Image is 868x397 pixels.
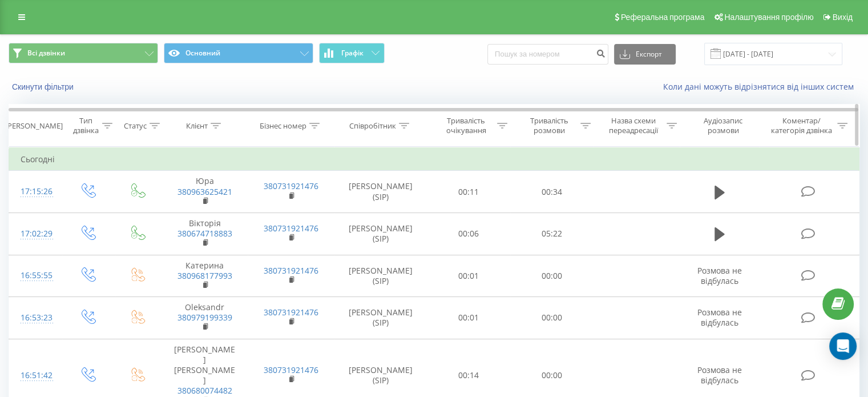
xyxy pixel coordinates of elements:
[427,212,510,255] td: 00:06
[510,171,593,213] td: 00:34
[334,255,427,297] td: [PERSON_NAME] (SIP)
[438,116,495,135] div: Тривалість очікування
[186,121,208,131] div: Клієнт
[663,81,859,92] a: Коли дані можуть відрізнятися вiд інших систем
[487,44,608,65] input: Пошук за номером
[833,13,853,22] span: Вихід
[264,307,318,318] a: 380731921476
[697,364,742,386] span: Розмова не відбулась
[9,43,158,63] button: Всі дзвінки
[724,13,813,22] span: Налаштування профілю
[614,44,676,65] button: Експорт
[177,186,232,197] a: 380963625421
[621,13,705,22] span: Реферальна програма
[21,264,51,287] div: 16:55:55
[690,116,757,135] div: Аудіозапис розмови
[510,255,593,297] td: 00:00
[349,121,396,131] div: Співробітник
[264,265,318,276] a: 380731921476
[162,212,248,255] td: Вікторія
[177,312,232,323] a: 380979199339
[697,265,742,286] span: Розмова не відбулась
[768,116,834,135] div: Коментар/категорія дзвінка
[334,171,427,213] td: [PERSON_NAME] (SIP)
[162,171,248,213] td: Юра
[177,228,232,239] a: 380674718883
[164,43,313,63] button: Основний
[27,49,65,58] span: Всі дзвінки
[427,255,510,297] td: 00:01
[341,49,364,57] span: Графік
[604,116,664,135] div: Назва схеми переадресації
[510,212,593,255] td: 05:22
[177,385,232,396] a: 380680074482
[21,181,51,203] div: 17:15:26
[9,148,859,171] td: Сьогодні
[72,116,99,135] div: Тип дзвінка
[264,223,318,234] a: 380731921476
[829,332,857,360] div: Open Intercom Messenger
[264,364,318,375] a: 380731921476
[520,116,578,135] div: Тривалість розмови
[697,307,742,328] span: Розмова не відбулась
[264,181,318,191] a: 380731921476
[319,43,385,63] button: Графік
[334,212,427,255] td: [PERSON_NAME] (SIP)
[124,121,147,131] div: Статус
[21,307,51,329] div: 16:53:23
[21,364,51,387] div: 16:51:42
[5,121,63,131] div: [PERSON_NAME]
[177,270,232,281] a: 380968177993
[427,171,510,213] td: 00:11
[9,82,79,92] button: Скинути фільтри
[21,223,51,245] div: 17:02:29
[162,255,248,297] td: Катерина
[162,297,248,339] td: Oleksandr
[510,297,593,339] td: 00:00
[427,297,510,339] td: 00:01
[260,121,306,131] div: Бізнес номер
[334,297,427,339] td: [PERSON_NAME] (SIP)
